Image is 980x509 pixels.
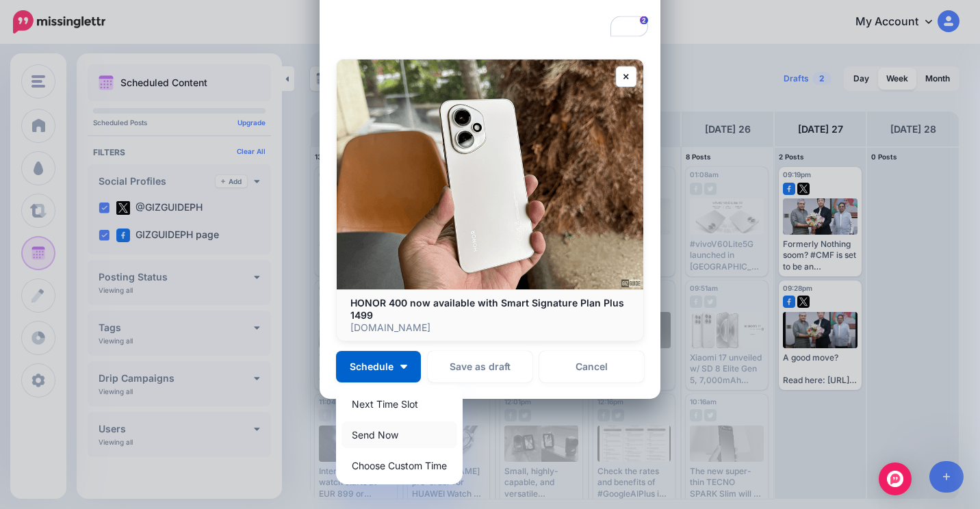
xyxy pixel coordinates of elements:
[428,351,532,382] button: Save as draft
[350,322,630,334] p: [DOMAIN_NAME]
[350,297,624,321] b: HONOR 400 now available with Smart Signature Plan Plus 1499
[341,452,457,479] a: Choose Custom Time
[341,421,457,448] a: Send Now
[336,385,463,484] div: Schedule
[337,60,643,289] img: HONOR 400 now available with Smart Signature Plan Plus 1499
[879,462,912,495] div: Open Intercom Messenger
[400,365,407,369] img: arrow-down-white.png
[350,362,394,371] span: Schedule
[336,351,421,382] button: Schedule
[341,391,457,417] a: Next Time Slot
[539,351,644,382] a: Cancel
